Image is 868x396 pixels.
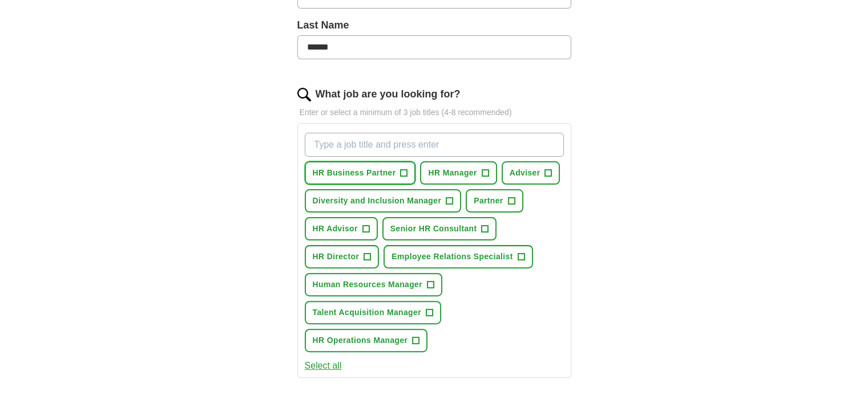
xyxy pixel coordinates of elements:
label: Last Name [297,18,571,33]
span: Adviser [510,167,540,179]
span: HR Advisor [313,223,358,235]
button: HR Director [305,245,380,268]
span: Employee Relations Specialist [391,251,512,263]
label: What job are you looking for? [316,87,461,102]
button: Adviser [502,161,560,185]
span: Partner [474,195,503,207]
button: HR Manager [420,161,496,185]
button: HR Business Partner [305,161,416,185]
button: Human Resources Manager [305,273,442,296]
span: HR Operations Manager [313,334,408,346]
button: Senior HR Consultant [382,217,497,240]
button: Diversity and Inclusion Manager [305,189,462,213]
p: Enter or select a minimum of 3 job titles (4-8 recommended) [297,107,571,119]
button: HR Operations Manager [305,329,428,352]
span: Senior HR Consultant [390,223,477,235]
span: HR Director [313,251,360,263]
span: Diversity and Inclusion Manager [313,195,442,207]
button: HR Advisor [305,217,378,240]
button: Select all [305,359,342,373]
span: Human Resources Manager [313,279,422,291]
span: HR Business Partner [313,167,396,179]
button: Talent Acquisition Manager [305,301,441,324]
span: Talent Acquisition Manager [313,307,421,319]
img: search.png [297,88,311,101]
button: Partner [466,189,523,213]
button: Employee Relations Specialist [383,245,532,268]
span: HR Manager [428,167,477,179]
input: Type a job title and press enter [305,133,564,157]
